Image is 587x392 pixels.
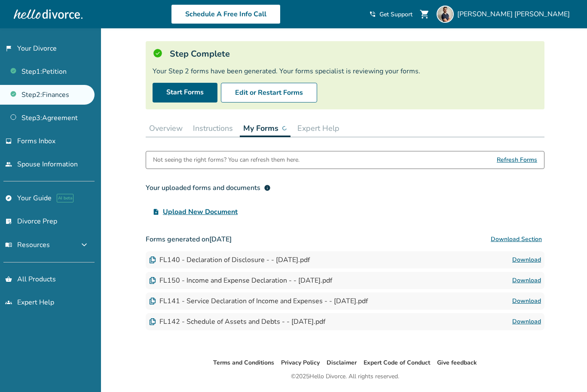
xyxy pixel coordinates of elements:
span: flag_2 [5,45,12,52]
li: Disclaimer [327,358,357,368]
img: Document [149,256,156,263]
img: ... [282,126,287,131]
span: Get Support [379,10,413,18]
span: upload_file [153,208,159,215]
img: Ian Ilker Karakasoglu [437,6,454,23]
button: Edit or Restart Forms [221,83,317,103]
div: © 2025 Hello Divorce. All rights reserved. [291,371,399,382]
a: phone_in_talkGet Support [369,10,413,18]
img: Document [149,277,156,284]
a: Expert Code of Conduct [364,359,430,367]
div: FL142 - Schedule of Assets and Debts - - [DATE].pdf [149,317,325,326]
a: Privacy Policy [281,359,320,367]
div: Your uploaded forms and documents [146,183,271,193]
a: Schedule A Free Info Call [171,4,281,24]
span: [PERSON_NAME] [PERSON_NAME] [457,9,573,19]
div: Your Step 2 forms have been generated. Your forms specialist is reviewing your forms. [153,66,538,76]
div: Not seeing the right forms? You can refresh them here. [153,151,300,169]
div: FL141 - Service Declaration of Income and Expenses - - [DATE].pdf [149,296,368,306]
h5: Step Complete [170,48,230,60]
a: Download [512,317,541,327]
span: menu_book [5,241,12,248]
span: people [5,161,12,168]
span: explore [5,195,12,202]
span: phone_in_talk [369,11,376,18]
a: Terms and Conditions [213,359,274,367]
span: expand_more [79,240,89,250]
button: My Forms [240,120,290,137]
button: Expert Help [294,120,343,137]
a: Download [512,255,541,265]
img: Document [149,318,156,325]
span: inbox [5,138,12,145]
button: Download Section [488,231,544,248]
img: Document [149,298,156,305]
a: Start Forms [153,83,217,103]
div: FL150 - Income and Expense Declaration - - [DATE].pdf [149,276,332,285]
span: groups [5,299,12,306]
li: Give feedback [437,358,477,368]
span: shopping_cart [419,9,430,19]
div: FL140 - Declaration of Disclosure - - [DATE].pdf [149,255,310,265]
span: shopping_basket [5,276,12,283]
a: Download [512,296,541,306]
span: AI beta [57,194,73,202]
span: info [264,184,271,191]
h3: Forms generated on [DATE] [146,231,544,248]
button: Instructions [190,120,236,137]
span: Forms Inbox [17,136,55,146]
iframe: Chat Widget [544,351,587,392]
span: list_alt_check [5,218,12,225]
span: Upload New Document [163,207,238,217]
a: Download [512,275,541,286]
span: Resources [5,240,50,250]
span: Refresh Forms [497,151,537,169]
button: Overview [146,120,186,137]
